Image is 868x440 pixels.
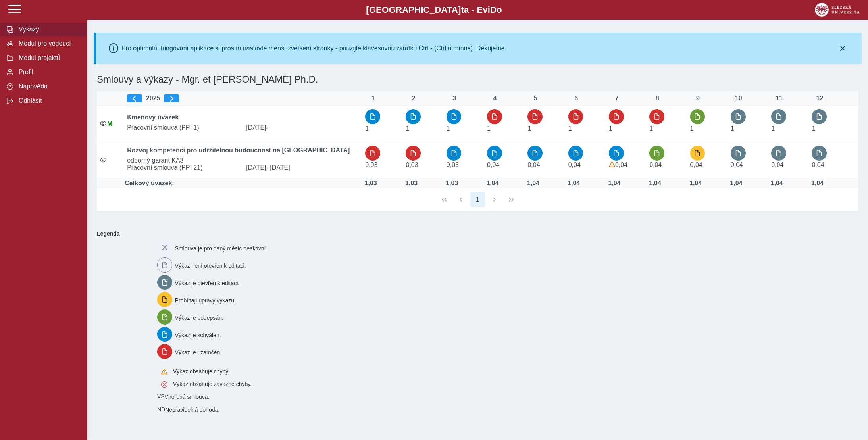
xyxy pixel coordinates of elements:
span: Nepravidelná dohoda. [165,407,219,413]
span: Smlouva vnořená do kmene [157,393,165,400]
div: 3 [447,95,462,102]
span: Úvazek : 0,32 h / den. 1,6 h / týden. [615,161,627,168]
i: Smlouva je aktivní [100,120,106,127]
span: Úvazek : 8 h / den. 40 h / týden. [609,125,612,132]
div: 4 [487,95,503,102]
b: [GEOGRAPHIC_DATA] a - Evi [24,5,844,15]
div: Úvazek : 8,32 h / den. 41,6 h / týden. [525,180,541,187]
span: Údaje souhlasí s údaji v Magionu [107,121,112,127]
span: Odhlásit [16,97,81,104]
span: Smlouva vnořená do kmene [157,406,165,413]
span: Úvazek : 8 h / den. 40 h / týden. [365,125,369,132]
span: Profil [16,69,81,76]
span: Modul pro vedoucí [16,40,81,47]
i: Smlouva je aktivní [100,157,106,163]
img: logo_web_su.png [815,3,860,17]
div: Úvazek : 8,24 h / den. 41,2 h / týden. [444,180,460,187]
b: Kmenový úvazek [127,114,179,121]
span: odborný garant KA3 [124,157,362,164]
span: Úvazek : 8 h / den. 40 h / týden. [487,125,491,132]
div: Pro optimální fungování aplikace si prosím nastavte menší zvětšení stránky - použijte klávesovou ... [121,45,506,52]
div: Úvazek : 8,32 h / den. 41,6 h / týden. [647,180,663,187]
div: Úvazek : 8,32 h / den. 41,6 h / týden. [566,180,582,187]
span: Výkaz je schválen. [175,332,221,338]
div: 8 [649,95,665,102]
span: Úvazek : 0,32 h / den. 1,6 h / týden. [731,161,743,168]
span: Úvazek : 0,32 h / den. 1,6 h / týden. [771,161,783,168]
span: [DATE] [243,124,362,131]
span: - [DATE] [266,164,290,171]
span: Výkaz obsahuje chyby. [173,368,229,375]
span: Výkaz není otevřen k editaci. [175,263,246,269]
span: Úvazek : 8 h / den. 40 h / týden. [771,125,775,132]
b: Rozvoj kompetencí pro udržitelnou budoucnost na [GEOGRAPHIC_DATA] [127,147,350,154]
span: Pracovní smlouva (PP: 21) [124,164,243,171]
div: Úvazek : 8,24 h / den. 41,2 h / týden. [403,180,419,187]
span: Úvazek : 8 h / den. 40 h / týden. [568,125,572,132]
span: t [461,5,464,15]
span: Modul projektů [16,54,81,61]
div: 2025 [127,94,359,102]
span: Úvazek : 0,32 h / den. 1,6 h / týden. [812,161,824,168]
div: 12 [812,95,828,102]
span: Probíhají úpravy výkazu. [175,297,236,304]
div: 2 [406,95,421,102]
span: Úvazek : 8 h / den. 40 h / týden. [649,125,653,132]
div: 11 [771,95,787,102]
div: Úvazek : 8,24 h / den. 41,2 h / týden. [363,180,379,187]
h1: Smlouvy a výkazy - Mgr. et [PERSON_NAME] Ph.D. [94,71,733,88]
span: Úvazek : 8 h / den. 40 h / týden. [690,125,694,132]
div: Úvazek : 8,32 h / den. 41,6 h / týden. [606,180,622,187]
div: Úvazek : 8,32 h / den. 41,6 h / týden. [485,180,500,187]
div: 10 [731,95,747,102]
div: Úvazek : 8,32 h / den. 41,6 h / týden. [688,180,704,187]
div: Úvazek : 8,32 h / den. 41,6 h / týden. [809,180,825,187]
span: Úvazek : 0,32 h / den. 1,6 h / týden. [690,161,702,168]
span: Úvazek : 8 h / den. 40 h / týden. [527,125,531,132]
span: Výkazy [16,26,81,33]
span: Výkaz je uzamčen. [175,349,222,355]
span: Úvazek : 8 h / den. 40 h / týden. [812,125,815,132]
span: [DATE] [243,164,362,171]
span: Úvazek : 0,32 h / den. 1,6 h / týden. [487,161,499,168]
b: Legenda [94,227,855,240]
span: Vnořená smlouva. [165,394,210,400]
span: Výkaz obsahuje závažné chyby. [173,381,252,387]
div: 6 [568,95,584,102]
span: Úvazek : 0,24 h / den. 1,2 h / týden. [447,161,459,168]
td: Celkový úvazek: [124,179,362,188]
span: o [497,5,502,15]
span: Pracovní smlouva (PP: 1) [124,124,243,131]
span: Úvazek : 8 h / den. 40 h / týden. [447,125,450,132]
span: Výkaz je podepsán. [175,315,223,321]
div: 9 [690,95,706,102]
span: Nápověda [16,83,81,90]
button: 1 [470,192,485,207]
div: 1 [365,95,381,102]
span: Výkaz je otevřen k editaci. [175,280,240,286]
span: D [490,5,497,15]
div: 5 [527,95,543,102]
span: Úvazek : 0,24 h / den. 1,2 h / týden. [406,161,418,168]
span: - [266,124,268,131]
span: Úvazek : 0,32 h / den. 1,6 h / týden. [527,161,540,168]
span: Úvazek : 0,32 h / den. 1,6 h / týden. [649,161,662,168]
div: Úvazek : 8,32 h / den. 41,6 h / týden. [769,180,785,187]
span: Výkaz obsahuje upozornění. [609,161,615,168]
span: Smlouva je pro daný měsíc neaktivní. [175,245,268,252]
span: Úvazek : 8 h / den. 40 h / týden. [406,125,409,132]
div: 7 [609,95,625,102]
span: Úvazek : 0,24 h / den. 1,2 h / týden. [365,161,377,168]
div: Úvazek : 8,32 h / den. 41,6 h / týden. [728,180,744,187]
span: Úvazek : 8 h / den. 40 h / týden. [731,125,734,132]
span: Úvazek : 0,32 h / den. 1,6 h / týden. [568,161,581,168]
